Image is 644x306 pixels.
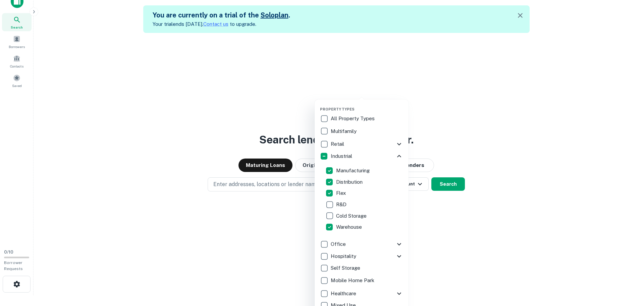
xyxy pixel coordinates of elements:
span: Property Types [320,107,355,111]
p: Cold Storage [336,212,368,220]
iframe: Chat Widget [610,252,644,285]
p: Retail [331,140,345,148]
p: Hospitality [331,252,358,260]
p: Self Storage [331,264,362,272]
p: Office [331,240,347,248]
p: Distribution [336,178,364,186]
p: Flex [336,189,347,197]
p: All Property Types [331,115,376,123]
div: Industrial [320,150,403,162]
div: Healthcare [320,288,403,300]
div: Retail [320,138,403,150]
p: Warehouse [336,223,363,231]
div: Hospitality [320,250,403,262]
p: Healthcare [331,290,358,298]
p: Industrial [331,152,354,160]
div: Office [320,238,403,250]
p: Manufacturing [336,167,371,175]
p: R&D [336,201,348,209]
p: Multifamily [331,127,358,135]
p: Mobile Home Park [331,276,376,285]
